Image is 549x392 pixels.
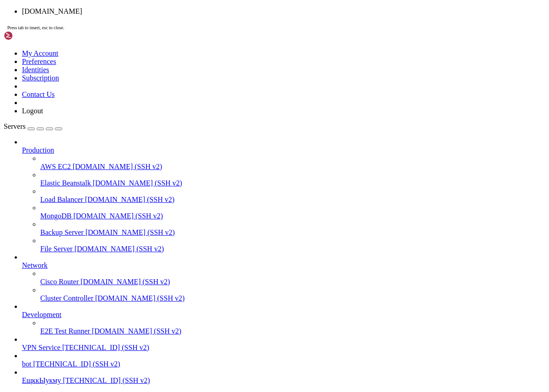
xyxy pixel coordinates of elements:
li: AWS EC2 [DOMAIN_NAME] (SSH v2) [40,154,545,171]
x-row: 1 [4,186,429,194]
span: [DOMAIN_NAME] (SSH v2) [95,294,185,302]
a: MongoDB [DOMAIN_NAME] (SSH v2) [40,212,545,220]
li: File Server [DOMAIN_NAME] (SSH v2) [40,237,545,253]
span: Обнаружена установка страницы подписок [26,247,165,254]
a: ЕщккЫукму [TECHNICAL_ID] (SSH v2) [22,376,545,385]
span: [DOMAIN_NAME] (SSH v2) [73,163,162,170]
a: Logout [22,107,43,115]
li: Backup Server [DOMAIN_NAME] (SSH v2) [40,220,545,237]
a: AWS EC2 [DOMAIN_NAME] (SSH v2) [40,163,545,171]
span: Production [22,146,54,154]
x-row: /opt/remnasetup/scripts/remnawave/[DOMAIN_NAME]: line 81: docker: command not found [4,300,429,307]
span: 6. Обновление Remnawave [4,156,88,163]
span: Останавливаем и удаляем существующую установку... [26,224,205,231]
li: Elastic Beanstalk [DOMAIN_NAME] (SSH v2) [40,171,545,187]
x-row: y [4,254,429,262]
a: Load Balancer [DOMAIN_NAME] (SSH v2) [40,196,545,204]
li: bot [TECHNICAL_ID] (SSH v2) [22,352,545,368]
span: [DOMAIN_NAME] (SSH v2) [81,278,170,286]
span: Проект: [URL][DOMAIN_NAME] [4,34,99,42]
span: E2E Test Runner [40,327,90,335]
span: bot [22,360,31,368]
a: Servers [4,122,62,130]
span: Введите домен панели (например, [DOMAIN_NAME]): [4,323,176,330]
span: 4. Установка Caddy [4,140,70,148]
span: Останавливаем и удаляем существующую установку... [26,262,205,269]
li: Network [22,253,545,302]
a: VPN Service [TECHNICAL_ID] (SSH v2) [22,344,545,352]
span: Контакты: @Vladless [4,87,73,95]
span: Переустановить Caddy? (y/n): [4,285,106,292]
img: Shellngn [4,31,56,40]
a: File Server [DOMAIN_NAME] (SSH v2) [40,245,545,253]
li: Cluster Controller [DOMAIN_NAME] (SSH v2) [40,286,545,302]
a: My Account [22,49,59,57]
span: Обнаружена установка Remnawave [26,209,135,216]
span: File Server [40,245,73,253]
li: MongoDB [DOMAIN_NAME] (SSH v2) [40,204,545,220]
span: [DOMAIN_NAME] (SSH v2) [92,327,182,335]
x-row: /opt/remnasetup/scripts/remnawave/[DOMAIN_NAME]: line 25: docker: command not found [4,232,429,239]
span: Меню Remnawave [4,110,55,117]
span: Press tab to insert, esc to close. [7,25,64,30]
a: Cluster Controller [DOMAIN_NAME] (SSH v2) [40,294,545,302]
a: Preferences [22,58,56,65]
x-row: connect. [4,323,429,330]
span: Контакты: @KaTTuBaRa [4,42,77,49]
span: └───────────────────────────────────────────────────────────────────┘ [4,4,256,11]
span: Development [22,311,61,318]
span: [TECHNICAL_ID] (SSH v2) [63,376,150,384]
span: ──────────────────────────────────────────────────────────── [4,95,223,102]
span: Переустановить страницу подписок? (y/n): [4,254,150,262]
span: [WARN] [4,224,26,231]
a: Production [22,146,545,154]
a: Backup Server [DOMAIN_NAME] (SSH v2) [40,228,545,237]
x-row: /opt/remnasetup/scripts/remnawave/[DOMAIN_NAME]: line 18: docker: command not found [4,201,429,209]
span: Load Balancer [40,196,83,203]
span: ЕщккЫукму [22,376,61,384]
span: [DOMAIN_NAME] (SSH v2) [73,212,163,220]
a: Development [22,311,545,319]
span: [INFO] [4,277,26,285]
span: [DOMAIN_NAME] (SSH v2) [85,196,175,203]
span: 3. Установка Страницы подписок [4,133,113,140]
div: (59, 42) [231,323,235,331]
li: Load Balancer [DOMAIN_NAME] (SSH v2) [40,187,545,204]
li: Development [22,302,545,335]
x-row: y [4,217,429,224]
a: Cisco Router [DOMAIN_NAME] (SSH v2) [40,278,545,286]
x-row: /opt/remnasetup/scripts/remnawave/[DOMAIN_NAME]: line 47: docker: command not found [4,239,429,247]
span: [INFO] [4,209,26,216]
a: Network [22,261,545,270]
span: RemnaSetup by capybara [4,26,84,34]
span: Elastic Beanstalk [40,179,91,187]
span: VPN Service [22,344,60,351]
x-row: /opt/remnasetup/scripts/remnawave/[DOMAIN_NAME]: line 54: docker: command not found [4,270,429,277]
span: Сделано при поддержке проекта: [4,72,113,79]
x-row: y [4,285,429,292]
li: Cisco Router [DOMAIN_NAME] (SSH v2) [40,270,545,286]
span: 7. Обновление Страницы подписок [4,163,117,170]
span: 1. Полная установка (Remnawave + Страница подписок + Caddy) [4,117,220,125]
span: 8. Назад [4,171,33,178]
x-row: y [4,315,429,323]
span: Network [22,261,48,269]
a: Elastic Beanstalk [DOMAIN_NAME] (SSH v2) [40,179,545,187]
span: Выберите пункт меню: [4,186,77,193]
span: [WARN] [4,292,26,300]
span: [DOMAIN_NAME] (SSH v2) [75,245,164,253]
span: Обнаружена установка Caddy [26,277,121,285]
a: bot [TECHNICAL_ID] (SSH v2) [22,360,545,368]
span: Переустановить Remnawave? (y/n): [4,217,121,224]
span: 2. Установка Remnawave [4,125,84,132]
a: Contact Us [22,90,55,98]
a: E2E Test Runner [DOMAIN_NAME] (SSH v2) [40,327,545,335]
span: MongoDB [40,212,71,220]
span: AWS EC2 [40,163,71,170]
span: Требуется ли защита панели кастомным путем (Без защиты /api/* и /api/sub/*)? (y/n): [4,315,307,323]
span: Останавливаем и удаляем существующую установку... [26,292,205,300]
span: Servers [4,122,26,130]
span: [TECHNICAL_ID] (SSH v2) [62,344,149,351]
span: [DOMAIN_NAME] (SSH v2) [86,228,175,236]
span: [INFO] [4,247,26,254]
